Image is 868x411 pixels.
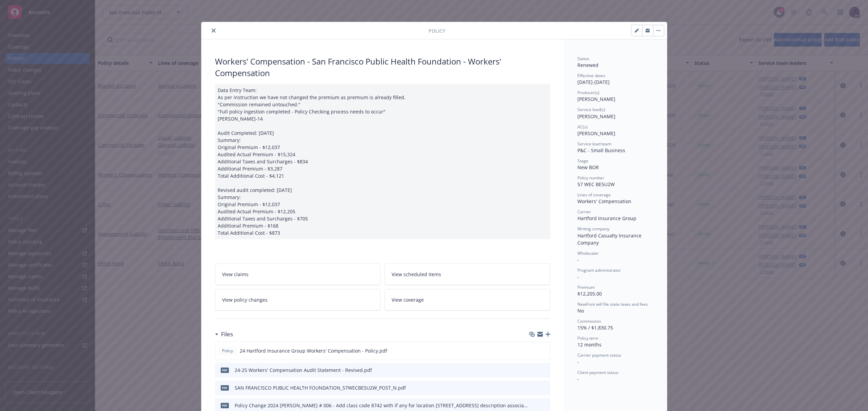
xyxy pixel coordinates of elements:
[577,290,602,297] span: $12,205.00
[215,289,381,310] a: View policy changes
[531,384,536,391] button: download file
[577,141,611,147] span: Service lead team
[221,385,229,390] span: pdf
[577,301,648,307] span: Newfront will file state taxes and fees
[577,107,605,112] span: Service lead(s)
[222,296,268,303] span: View policy changes
[577,96,615,102] span: [PERSON_NAME]
[235,367,372,374] div: 24-25 Workers' Compensation Audit Statement - Revised.pdf
[577,267,621,273] span: Program administrator
[392,271,441,278] span: View scheduled items
[429,27,445,34] span: Policy
[577,273,579,280] span: -
[577,198,653,205] div: Workers' Compensation
[577,73,653,86] div: [DATE] - [DATE]
[541,402,548,409] button: preview file
[577,164,599,171] span: New BOR
[577,256,579,263] span: -
[577,158,588,164] span: Stage
[577,215,636,221] span: Hartford Insurance Group
[577,352,621,358] span: Carrier payment status
[392,296,424,303] span: View coverage
[577,56,589,61] span: Status
[221,368,229,373] span: pdf
[577,175,604,181] span: Policy number
[541,347,547,354] button: preview file
[577,370,618,375] span: Client payment status
[577,73,605,78] span: Effective dates
[235,402,528,409] div: Policy Change 2024 [PERSON_NAME] # 006 - Add class code 8742 with if any for location [STREET_ADD...
[577,324,613,331] span: 15% / $1,830.75
[577,250,599,256] span: Wholesaler
[240,347,387,354] span: 24 Hartford Insurance Group Workers' Compensation - Policy.pdf
[221,330,233,339] h3: Files
[577,226,609,232] span: Writing company
[531,367,536,374] button: download file
[215,330,233,339] div: Files
[541,384,548,391] button: preview file
[577,341,601,348] span: 12 months
[222,271,249,278] span: View claims
[541,367,548,374] button: preview file
[577,192,611,198] span: Lines of coverage
[577,335,598,341] span: Policy term
[577,147,625,154] span: P&C - Small Business
[215,56,550,78] div: Workers' Compensation - San Francisco Public Health Foundation - Workers' Compensation
[577,124,588,130] span: AC(s)
[235,384,406,391] div: SAN FRANCISCO PUBLIC HEALTH FOUNDATION_57WECBE5U2W_POST_N.pdf
[577,359,579,365] span: -
[384,289,550,310] a: View coverage
[221,403,229,408] span: pdf
[577,232,643,246] span: Hartford Casualty Insurance Company
[577,181,615,187] span: 57 WEC BE5U2W
[577,130,615,137] span: [PERSON_NAME]
[215,264,381,285] a: View claims
[531,402,536,409] button: download file
[577,318,601,324] span: Commission
[384,264,550,285] a: View scheduled items
[577,90,599,95] span: Producer(s)
[221,348,234,354] span: Policy
[215,84,550,239] div: Data Entry Team: As per instruction we have not changed the premium as premium is already filled....
[577,284,595,290] span: Premium
[577,113,615,120] span: [PERSON_NAME]
[577,376,579,382] span: -
[577,62,598,68] span: Renewed
[210,26,218,35] button: close
[530,347,536,354] button: download file
[577,209,591,215] span: Carrier
[577,307,584,314] span: No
